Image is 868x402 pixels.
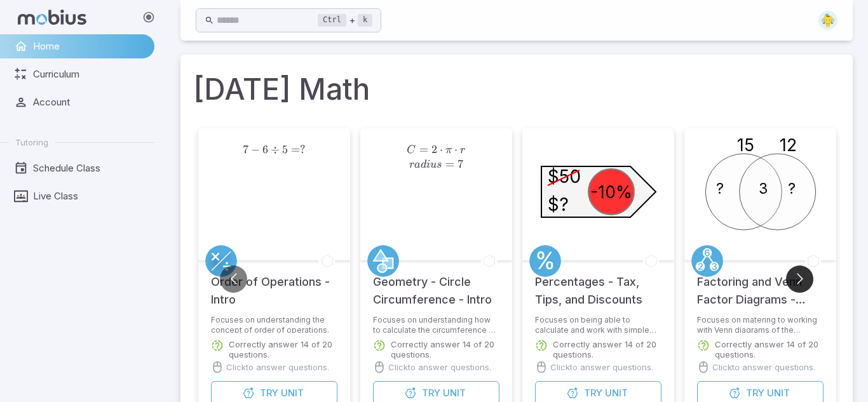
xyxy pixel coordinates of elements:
[445,157,454,171] span: =
[291,143,300,156] span: =
[767,386,790,400] span: Unit
[229,339,337,359] p: Correctly answer 14 of 20 questions.
[419,143,428,156] span: =
[281,386,304,400] span: Unit
[282,143,288,156] span: 5
[691,245,723,277] a: Factors/Primes
[226,361,329,373] p: Click to answer questions.
[318,14,346,27] kbd: Ctrl
[426,159,430,170] span: i
[780,135,797,155] text: 12
[430,159,437,170] span: u
[33,95,146,109] span: Account
[437,159,442,170] span: s
[367,245,399,277] a: Geometry 2D
[373,260,499,309] h5: Geometry - Circle Circumference - Intro
[440,143,443,156] span: ⋅
[590,182,632,202] text: -10%
[15,137,48,148] span: Tutoring
[422,386,440,400] span: Try
[33,161,146,175] span: Schedule Class
[697,315,824,333] p: Focuses on matering to working with Venn diagrams of the factorization of up to three numbers.
[712,361,815,373] p: Click to answer questions.
[358,14,372,27] kbd: k
[318,13,372,28] div: +
[454,143,458,156] span: ⋅
[407,145,415,156] span: C
[220,265,247,293] button: Go to previous slide
[584,386,602,400] span: Try
[211,315,337,333] p: Focuses on understanding the concept of order of operations.
[715,339,824,359] p: Correctly answer 14 of 20 questions.
[33,67,146,81] span: Curriculum
[205,245,237,277] a: Multiply/Divide
[758,180,767,197] text: 3
[535,260,661,309] h5: Percentages - Tax, Tips, and Discounts
[409,159,414,170] span: r
[388,361,491,373] p: Click to answer questions.
[788,180,796,197] text: ?
[605,386,628,400] span: Unit
[818,11,837,30] img: square.svg
[737,135,754,155] text: 15
[211,260,337,309] h5: Order of Operations - Intro
[460,145,465,156] span: r
[33,39,146,53] span: Home
[443,386,466,400] span: Unit
[262,143,268,156] span: 6
[373,315,499,333] p: Focuses on understanding how to calculate the circumference of circles.
[260,386,278,400] span: Try
[243,143,248,156] span: 7
[550,361,653,373] p: Click to answer questions.
[33,189,146,203] span: Live Class
[414,159,421,170] span: a
[271,143,280,156] span: ÷
[548,166,581,187] text: $50
[458,157,463,171] span: 7
[300,143,306,156] span: ?
[716,180,724,197] text: ?
[786,265,813,293] button: Go to next slide
[548,194,569,215] text: $?
[535,315,661,333] p: Focuses on being able to calculate and work with simple percentage.
[431,143,437,156] span: 2
[746,386,764,400] span: Try
[251,143,260,156] span: −
[421,159,426,170] span: d
[553,339,661,359] p: Correctly answer 14 of 20 questions.
[391,339,499,359] p: Correctly answer 14 of 20 questions.
[529,245,561,277] a: Percentages
[193,67,840,111] h1: [DATE] Math
[445,145,452,156] span: π
[697,260,824,309] h5: Factoring and Venn Factor Diagrams - Practice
